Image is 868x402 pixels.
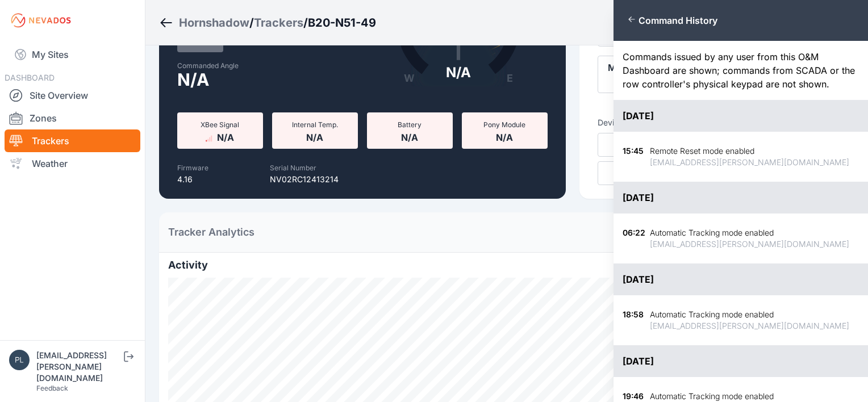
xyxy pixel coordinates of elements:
[623,227,645,250] div: 06:22
[650,145,849,157] div: Remote Reset mode enabled
[614,345,868,377] div: [DATE]
[650,320,849,332] div: [EMAIL_ADDRESS][PERSON_NAME][DOMAIN_NAME]
[614,100,868,132] div: [DATE]
[614,182,868,213] div: [DATE]
[650,309,849,320] div: Automatic Tracking mode enabled
[614,263,868,295] div: [DATE]
[650,391,849,402] div: Automatic Tracking mode enabled
[650,157,849,168] div: [EMAIL_ADDRESS][PERSON_NAME][DOMAIN_NAME]
[639,15,717,26] span: Command History
[623,309,645,332] div: 18:58
[650,238,849,250] div: [EMAIL_ADDRESS][PERSON_NAME][DOMAIN_NAME]
[650,227,849,238] div: Automatic Tracking mode enabled
[614,41,868,100] div: Commands issued by any user from this O&M Dashboard are shown; commands from SCADA or the row con...
[623,145,645,168] div: 15:45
